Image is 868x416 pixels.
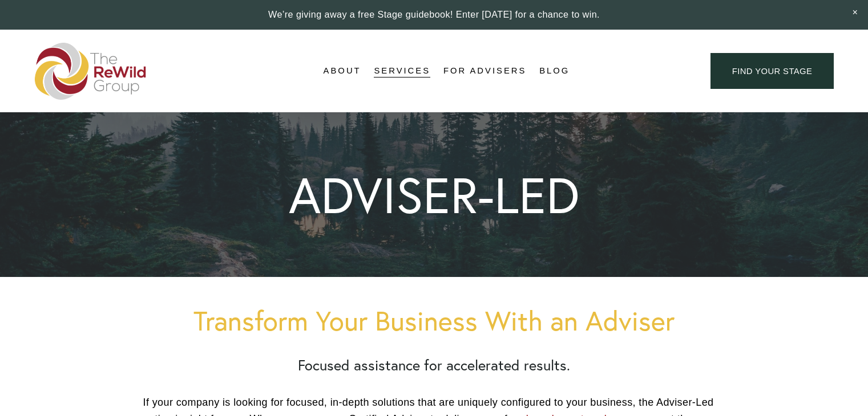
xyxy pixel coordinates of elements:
a: Blog [539,63,570,80]
span: Services [374,63,430,79]
a: find your stage [710,53,834,89]
span: About [324,63,361,79]
img: The ReWild Group [35,43,147,100]
a: For Advisers [443,63,526,80]
a: folder dropdown [374,63,430,80]
a: folder dropdown [324,63,361,80]
h2: Focused assistance for accelerated results. [143,357,725,374]
h1: ADVISER-LED [289,170,579,220]
h1: Transform Your Business With an Adviser [143,305,725,336]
